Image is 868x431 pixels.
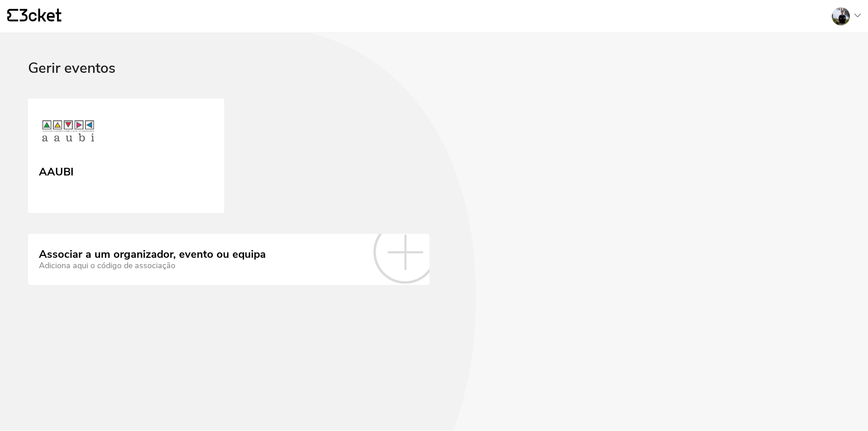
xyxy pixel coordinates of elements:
[28,60,840,99] div: Gerir eventos
[28,99,224,213] a: AAUBI AAUBI
[39,162,74,179] div: AAUBI
[7,9,18,22] g: {' '}
[39,261,266,270] div: Adiciona aqui o código de associação
[28,234,429,284] a: Associar a um organizador, evento ou equipa Adiciona aqui o código de associação
[39,248,266,261] div: Associar a um organizador, evento ou equipa
[7,9,61,24] a: {' '}
[39,113,98,154] img: AAUBI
